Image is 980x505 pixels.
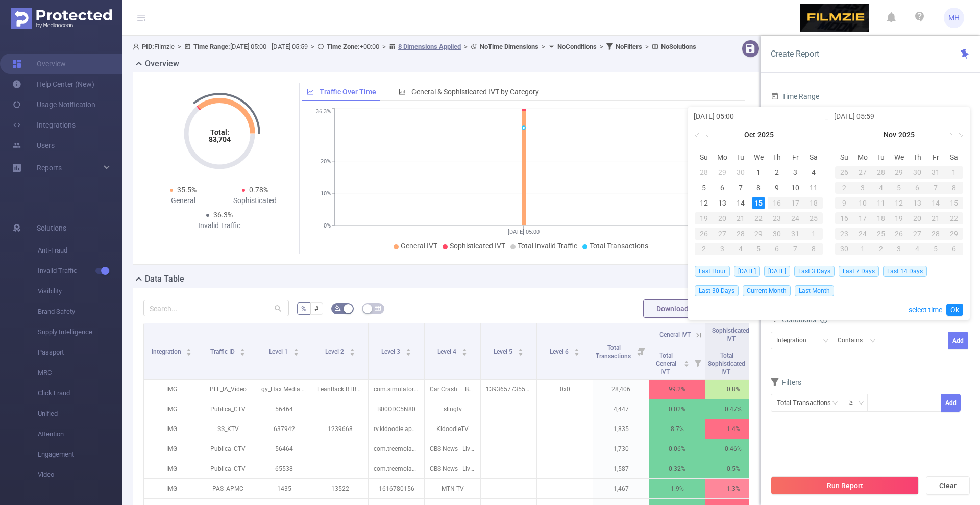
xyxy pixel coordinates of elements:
td: November 26, 2025 [890,226,909,241]
td: October 24, 2025 [786,211,804,226]
div: 30 [835,243,853,255]
b: No Conditions [557,43,597,50]
div: 26 [695,228,713,240]
tspan: 10% [321,190,331,197]
div: 6 [716,182,728,194]
tspan: 0% [324,222,331,229]
td: November 7, 2025 [926,180,945,195]
td: November 20, 2025 [908,211,926,226]
td: October 25, 2025 [804,211,823,226]
span: Attention [38,424,122,444]
div: 7 [734,182,747,194]
span: We [750,153,768,162]
div: 9 [771,182,783,194]
button: Add [948,332,968,349]
td: October 2, 2025 [768,165,786,180]
div: 21 [731,212,750,224]
div: 16 [768,197,786,209]
td: October 17, 2025 [786,195,804,211]
td: October 11, 2025 [804,180,823,195]
td: October 28, 2025 [872,165,890,180]
span: 0.78% [249,186,268,194]
td: October 8, 2025 [750,180,768,195]
td: December 2, 2025 [872,241,890,257]
span: Solutions [37,218,66,238]
span: MRC [38,363,122,383]
div: 8 [752,182,765,194]
span: Conditions [782,316,827,324]
th: Tue [731,149,750,165]
div: 6 [945,243,963,255]
span: MH [948,8,960,28]
td: November 24, 2025 [853,226,872,241]
span: Video [38,465,122,485]
span: Last 3 Days [794,266,835,277]
span: Create Report [771,49,819,59]
img: Protected Media [11,8,112,29]
span: Visibility [38,281,122,301]
td: October 18, 2025 [804,195,823,211]
div: Sophisticated [219,195,291,206]
td: November 7, 2025 [786,241,804,257]
td: November 22, 2025 [945,211,963,226]
td: October 1, 2025 [750,165,768,180]
div: ≥ [849,394,860,411]
td: October 27, 2025 [713,226,731,241]
div: 2 [872,243,890,255]
span: Th [908,153,926,162]
td: September 29, 2025 [713,165,731,180]
td: November 4, 2025 [872,180,890,195]
a: Help Center (New) [12,74,94,94]
div: 23 [835,228,853,240]
span: Total Transactions [590,242,648,250]
div: Invalid Traffic [183,220,255,231]
div: General [148,195,219,206]
div: 29 [890,166,909,179]
div: 5 [890,182,909,194]
span: Sophisticated IVT [712,327,749,342]
span: Th [768,153,786,162]
th: Sat [804,149,823,165]
td: October 30, 2025 [908,165,926,180]
i: icon: user [133,43,142,50]
div: 11 [807,182,820,194]
tspan: 36.3% [316,109,331,115]
span: 35.5% [177,186,197,194]
div: 12 [698,197,710,209]
span: Anti-Fraud [38,240,122,261]
div: 5 [750,243,768,255]
div: 20 [908,212,926,224]
td: November 15, 2025 [945,195,963,211]
td: October 28, 2025 [731,226,750,241]
div: 28 [926,228,945,240]
td: October 5, 2025 [695,180,713,195]
td: November 10, 2025 [853,195,872,211]
a: Overview [12,54,66,74]
span: Sa [804,153,823,162]
span: > [175,43,184,50]
td: November 23, 2025 [835,226,853,241]
span: Supply Intelligence [38,322,122,342]
div: 30 [768,228,786,240]
b: Time Range: [193,43,230,50]
span: Mo [713,153,731,162]
div: 27 [853,166,872,179]
div: Integration [776,332,814,349]
tspan: Total: [210,128,229,136]
td: November 18, 2025 [872,211,890,226]
div: 27 [713,228,731,240]
td: November 27, 2025 [908,226,926,241]
th: Tue [872,149,890,165]
div: 13 [716,197,728,209]
td: October 15, 2025 [750,195,768,211]
td: November 28, 2025 [926,226,945,241]
span: Last Hour [695,266,730,277]
div: 27 [908,228,926,240]
span: > [379,43,389,50]
tspan: 20% [321,158,331,165]
a: Reports [37,158,62,178]
td: November 13, 2025 [908,195,926,211]
div: 15 [752,197,765,209]
div: 4 [807,166,820,179]
td: October 31, 2025 [786,226,804,241]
